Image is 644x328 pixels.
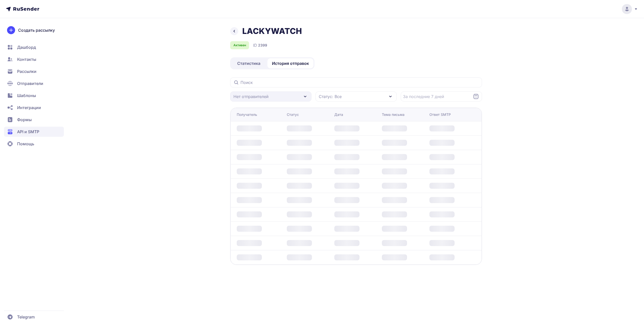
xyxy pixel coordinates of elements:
[17,68,36,74] span: Рассылки
[429,112,451,117] div: Ответ SMTP
[382,112,405,117] div: Тема письма
[18,27,55,33] span: Создать рассылку
[267,58,313,68] a: История отправок
[272,60,309,66] span: История отправок
[17,105,41,111] span: Интеграции
[17,92,36,99] span: Шаблоны
[17,314,35,320] span: Telegram
[230,77,482,87] input: Поиск
[334,112,343,117] div: Дата
[401,91,482,102] input: Datepicker input
[253,42,267,48] div: ID
[17,141,34,147] span: Помощь
[17,44,36,50] span: Дашборд
[17,129,39,135] span: API и SMTP
[237,60,260,66] span: Статистика
[237,112,257,117] div: Получатель
[319,93,342,100] span: Статус: Все
[231,58,266,68] a: Статистика
[17,56,36,62] span: Контакты
[233,43,246,47] span: Активен
[17,80,43,86] span: Отправители
[258,43,267,48] span: 2399
[4,312,64,322] a: Telegram
[242,26,302,36] h1: LACKYWATCH
[17,117,32,123] span: Формы
[287,112,299,117] div: Статус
